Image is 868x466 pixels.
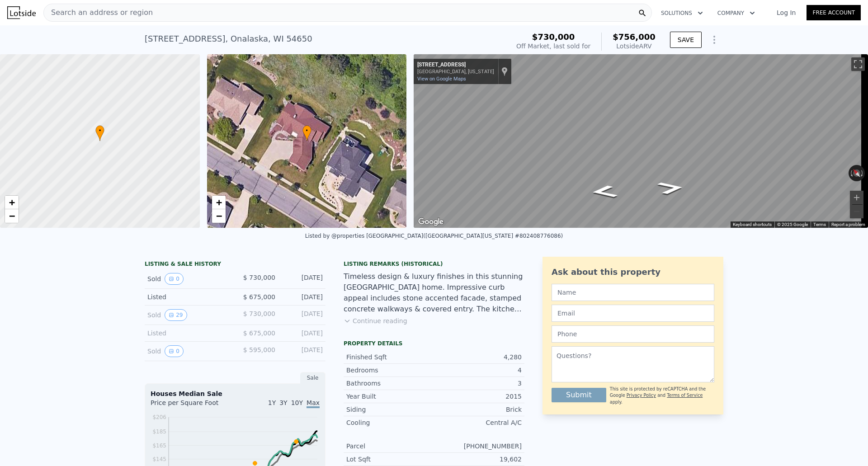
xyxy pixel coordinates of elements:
[670,32,702,48] button: SAVE
[147,292,228,301] div: Listed
[44,7,153,18] span: Search an address or region
[552,284,714,301] input: Name
[346,353,434,362] div: Finished Sqft
[434,366,522,375] div: 4
[610,386,714,405] div: This site is protected by reCAPTCHA and the Google and apply.
[552,305,714,322] input: Email
[216,197,222,208] span: +
[283,345,323,357] div: [DATE]
[291,399,303,406] span: 10Y
[414,54,868,228] div: Street View
[95,125,104,141] div: •
[279,399,287,406] span: 3Y
[417,76,466,82] a: View on Google Maps
[434,418,522,427] div: Central A/C
[710,5,762,21] button: Company
[152,414,166,420] tspan: $206
[766,8,807,17] a: Log In
[307,399,320,408] span: Max
[667,393,703,398] a: Terms of Service
[302,125,311,141] div: •
[344,271,524,315] div: Timeless design & luxury finishes in this stunning [GEOGRAPHIC_DATA] home. Impressive curb appeal...
[212,209,226,223] a: Zoom out
[9,197,15,208] span: +
[850,191,863,204] button: Zoom in
[302,127,311,135] span: •
[165,309,187,321] button: View historical data
[346,366,434,375] div: Bedrooms
[216,210,222,221] span: −
[552,388,606,402] button: Submit
[147,345,228,357] div: Sold
[152,428,166,435] tspan: $185
[165,273,184,285] button: View historical data
[147,273,228,285] div: Sold
[416,216,446,228] a: Open this area in Google Maps (opens a new window)
[860,165,865,181] button: Rotate clockwise
[777,222,808,227] span: © 2025 Google
[831,222,865,227] a: Report a problem
[145,33,312,45] div: [STREET_ADDRESS] , Onalaska , WI 54650
[705,31,723,49] button: Show Options
[152,456,166,462] tspan: $145
[300,372,325,384] div: Sale
[501,66,508,76] a: Show location on map
[627,393,656,398] a: Privacy Policy
[532,32,575,42] span: $730,000
[346,405,434,414] div: Siding
[305,233,563,239] div: Listed by @properties [GEOGRAPHIC_DATA] ([GEOGRAPHIC_DATA][US_STATE] #802408776086)
[850,205,863,218] button: Zoom out
[434,442,522,451] div: [PHONE_NUMBER]
[5,209,19,223] a: Zoom out
[151,389,320,398] div: Houses Median Sale
[9,210,15,221] span: −
[268,399,276,406] span: 1Y
[552,325,714,343] input: Phone
[283,309,323,321] div: [DATE]
[580,182,629,201] path: Go Northwest, Spring Hill Way
[165,345,184,357] button: View historical data
[152,442,166,449] tspan: $165
[5,196,19,209] a: Zoom in
[243,293,275,301] span: $ 675,000
[434,353,522,362] div: 4,280
[283,292,323,301] div: [DATE]
[654,5,710,21] button: Solutions
[733,221,772,228] button: Keyboard shortcuts
[417,61,494,69] div: [STREET_ADDRESS]
[344,260,524,268] div: Listing Remarks (Historical)
[346,442,434,451] div: Parcel
[95,127,104,135] span: •
[243,274,275,281] span: $ 730,000
[346,418,434,427] div: Cooling
[646,178,696,197] path: Go East, Spring Hill Way
[346,379,434,388] div: Bathrooms
[147,309,228,321] div: Sold
[434,379,522,388] div: 3
[434,455,522,464] div: 19,602
[346,392,434,401] div: Year Built
[613,42,656,51] div: Lotside ARV
[283,329,323,338] div: [DATE]
[434,405,522,414] div: Brick
[212,196,226,209] a: Zoom in
[346,455,434,464] div: Lot Sqft
[813,222,826,227] a: Terms (opens in new tab)
[243,310,275,317] span: $ 730,000
[145,260,325,269] div: LISTING & SALE HISTORY
[344,316,407,325] button: Continue reading
[151,398,235,413] div: Price per Square Foot
[849,165,854,181] button: Rotate counterclockwise
[552,266,714,278] div: Ask about this property
[851,57,865,71] button: Toggle fullscreen view
[613,32,656,42] span: $756,000
[7,6,36,19] img: Lotside
[414,54,868,228] div: Map
[243,329,275,337] span: $ 675,000
[147,329,228,338] div: Listed
[516,42,590,51] div: Off Market, last sold for
[417,69,494,75] div: [GEOGRAPHIC_DATA], [US_STATE]
[344,340,524,347] div: Property details
[283,273,323,285] div: [DATE]
[434,392,522,401] div: 2015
